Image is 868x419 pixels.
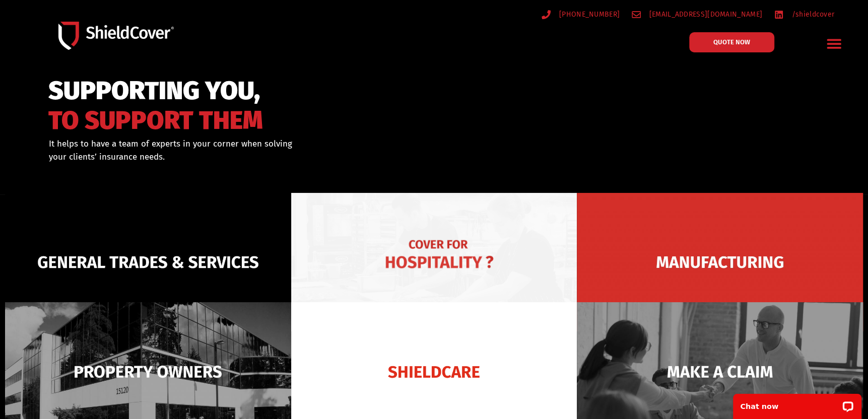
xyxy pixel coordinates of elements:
a: [EMAIL_ADDRESS][DOMAIN_NAME] [632,8,762,21]
span: [PHONE_NUMBER] [557,8,620,21]
a: QUOTE NOW [689,32,774,52]
a: [PHONE_NUMBER] [542,8,620,21]
img: Shield-Cover-Underwriting-Australia-logo-full [58,22,174,50]
div: Menu Toggle [823,32,846,55]
iframe: LiveChat chat widget [726,387,868,419]
span: SUPPORTING YOU, [48,81,263,101]
span: [EMAIL_ADDRESS][DOMAIN_NAME] [647,8,762,21]
div: It helps to have a team of experts in your corner when solving [49,137,486,163]
p: your clients’ insurance needs. [49,151,486,164]
span: /shieldcover [789,8,834,21]
a: /shieldcover [774,8,834,21]
span: QUOTE NOW [713,39,750,45]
